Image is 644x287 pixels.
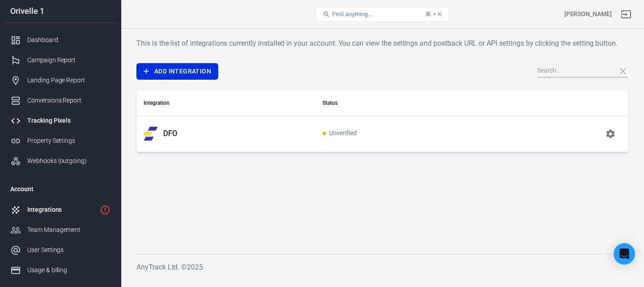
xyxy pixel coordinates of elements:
[3,151,118,171] a: Webhooks (outgoing)
[3,220,118,240] a: Team Management
[3,50,118,70] a: Campaign Report
[3,111,118,131] a: Tracking Pixels
[27,56,110,65] div: Campaign Report
[537,65,609,77] input: Search...
[27,35,110,45] div: Dashboard
[27,76,110,85] div: Landing Page Report
[3,30,118,50] a: Dashboard
[136,90,315,116] th: Integration
[27,245,110,255] div: User Settings
[315,90,496,116] th: Status
[3,131,118,151] a: Property Settings
[3,260,118,280] a: Usage & billing
[27,136,110,146] div: Property Settings
[3,200,118,220] a: Integrations
[564,9,612,19] div: Account id: nNfVwVvZ
[315,7,449,22] button: Find anything...⌘ + K
[27,156,110,166] div: Webhooks (outgoing)
[163,129,178,138] p: DFO
[615,4,637,25] a: Sign out
[136,261,628,273] h6: AnyTrack Ltd. © 2025
[144,127,158,141] img: DFO
[614,243,635,265] div: Open Intercom Messenger
[322,130,357,137] span: Unverified
[3,70,118,90] a: Landing Page Report
[3,240,118,260] a: User Settings
[332,11,373,17] span: Find anything...
[100,205,110,215] svg: 1 networks not verified yet
[27,116,110,125] div: Tracking Pixels
[3,7,118,15] div: Orivelle 1
[27,96,110,105] div: Conversions Report
[136,63,218,80] a: Add Integration
[27,205,96,214] div: Integrations
[425,11,442,17] div: ⌘ + K
[3,90,118,111] a: Conversions Report
[27,266,110,275] div: Usage & billing
[136,38,628,49] h6: This is the list of integrations currently installed in your account. You can view the settings a...
[27,225,110,235] div: Team Management
[3,178,118,200] li: Account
